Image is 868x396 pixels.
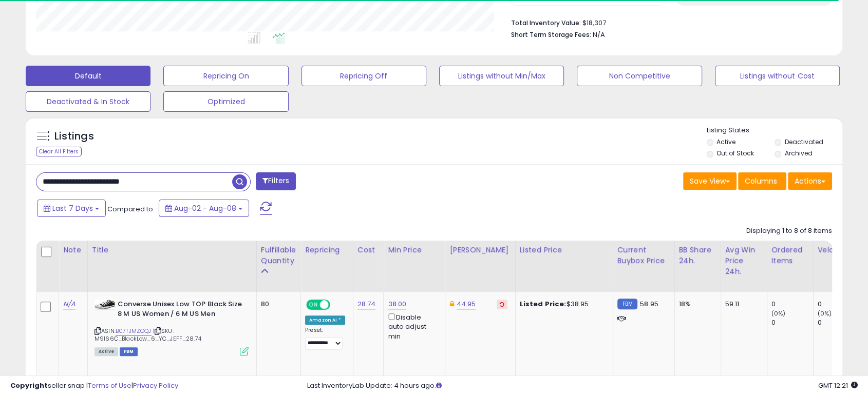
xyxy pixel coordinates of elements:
div: Current Buybox Price [617,245,670,266]
div: 0 [818,300,859,309]
div: seller snap | | [10,381,178,391]
button: Actions [788,172,832,190]
span: FBM [120,347,138,356]
div: Avg Win Price 24h. [725,245,763,277]
b: Total Inventory Value: [511,18,581,27]
button: Columns [738,172,786,190]
div: 18% [679,300,713,309]
b: Short Term Storage Fees: [511,30,591,39]
a: 44.95 [457,299,476,309]
div: 0 [818,318,859,327]
img: 41vUGyhYhXL._SL40_.jpg [95,300,115,309]
div: $38.95 [520,300,605,309]
div: Min Price [388,245,441,255]
button: Aug-02 - Aug-08 [159,200,249,217]
span: OFF [329,301,345,309]
div: 0 [771,300,813,309]
span: Last 7 Days [52,203,93,213]
div: Clear All Filters [36,147,82,156]
span: N/A [593,30,605,39]
li: $18,307 [511,16,824,28]
b: Converse Unisex Low TOP Black Size 8 M US Women / 6 M US Men [118,300,242,321]
span: Compared to: [107,204,155,214]
span: Columns [745,176,777,186]
p: Listing States: [707,126,842,135]
div: BB Share 24h. [679,245,716,266]
div: 80 [261,300,293,309]
div: Title [92,245,252,255]
div: Amazon AI * [305,315,345,325]
span: All listings currently available for purchase on Amazon [95,347,118,356]
div: Cost [357,245,380,255]
span: 58.95 [640,299,658,309]
span: | SKU: M9166C_BlackLow_6_YC_JEFF_28.74 [95,327,201,342]
div: Preset: [305,327,345,350]
small: (0%) [818,309,832,318]
button: Filters [256,172,296,190]
small: FBM [617,299,637,309]
button: Save View [683,172,737,190]
div: Ordered Items [771,245,809,266]
div: Displaying 1 to 8 of 8 items [746,226,832,236]
button: Repricing On [163,66,288,86]
div: 0 [771,318,813,327]
div: Velocity [818,245,855,255]
button: Listings without Min/Max [439,66,564,86]
h5: Listings [54,129,94,144]
div: Repricing [305,245,349,255]
a: 38.00 [388,299,406,309]
b: Listed Price: [520,299,567,309]
button: Last 7 Days [37,200,106,217]
button: Default [26,66,150,86]
div: Listed Price [520,245,609,255]
button: Deactivated & In Stock [26,91,150,112]
div: [PERSON_NAME] [449,245,511,255]
small: (0%) [771,309,786,318]
span: 2025-08-17 12:21 GMT [818,381,858,390]
div: Fulfillable Quantity [261,245,296,266]
div: 59.11 [725,300,759,309]
a: Terms of Use [88,381,131,390]
a: Privacy Policy [133,381,178,390]
div: ASIN: [95,300,249,354]
button: Listings without Cost [715,66,840,86]
div: Disable auto adjust min [388,311,437,341]
span: ON [307,301,320,309]
a: N/A [63,299,76,309]
div: Note [63,245,83,255]
a: B07TJMZCQJ [116,327,152,335]
span: Aug-02 - Aug-08 [174,203,236,213]
label: Active [716,137,735,146]
button: Repricing Off [301,66,426,86]
a: 28.74 [357,299,376,309]
label: Deactivated [785,137,823,146]
label: Archived [785,149,813,157]
label: Out of Stock [716,149,754,157]
button: Optimized [163,91,288,112]
div: Last InventoryLab Update: 4 hours ago. [307,381,858,391]
button: Non Competitive [577,66,702,86]
strong: Copyright [10,381,48,390]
